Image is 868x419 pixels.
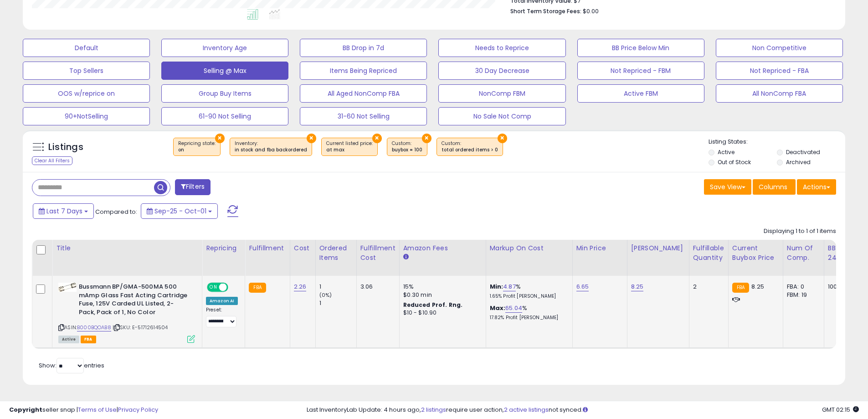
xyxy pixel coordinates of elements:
button: Filters [175,179,211,195]
b: Min: [490,282,503,291]
div: seller snap | | [9,406,158,414]
button: No Sale Not Comp [438,107,565,125]
a: Privacy Policy [118,405,158,414]
div: Min Price [576,243,623,253]
span: Custom: [392,140,422,154]
div: $10 - $10.90 [403,309,479,317]
div: Fulfillable Quantity [693,243,724,263]
a: 2 active listings [504,405,549,414]
div: 2 [693,283,721,291]
button: × [498,134,507,143]
button: Default [23,39,150,57]
span: ON [208,284,219,291]
small: (0%) [319,291,332,299]
span: Sep-25 - Oct-01 [154,207,206,216]
b: Short Term Storage Fees: [510,7,581,15]
div: Last InventoryLab Update: 4 hours ago, require user action, not synced. [307,406,859,414]
span: | SKU: E-51712614504 [113,324,168,331]
span: Columns [759,182,787,191]
span: $0.00 [583,7,599,16]
button: Non Competitive [716,39,843,57]
button: OOS w/reprice on [23,84,150,103]
div: FBA: 0 [787,283,817,291]
button: × [215,134,225,143]
a: 6.65 [576,282,589,291]
div: $0.30 min [403,291,479,299]
small: Amazon Fees. [403,253,409,261]
div: Cost [294,243,312,253]
div: 100% [828,283,858,291]
span: Last 7 Days [46,207,82,216]
button: Top Sellers [23,62,150,80]
th: The percentage added to the cost of goods (COGS) that forms the calculator for Min & Max prices. [486,240,572,276]
button: Selling @ Max [161,62,288,80]
small: FBA [732,283,749,293]
button: NonComp FBM [438,84,565,103]
div: FBM: 19 [787,291,817,299]
span: Current listed price : [326,140,373,154]
a: Terms of Use [78,405,117,414]
button: 61-90 Not Selling [161,107,288,125]
button: Actions [797,179,836,195]
a: 65.04 [505,304,522,313]
div: in stock and fba backordered [235,147,307,153]
button: Last 7 Days [33,203,94,219]
div: % [490,304,565,321]
button: All NonComp FBA [716,84,843,103]
span: OFF [227,284,241,291]
div: Title [56,243,198,253]
div: [PERSON_NAME] [631,243,685,253]
img: 31E6yHCoPNL._SL40_.jpg [58,283,77,292]
a: 4.87 [503,282,516,291]
div: total ordered items > 0 [442,147,498,153]
button: Not Repriced - FBA [716,62,843,80]
div: 1 [319,283,356,291]
button: 90+NotSelling [23,107,150,125]
div: Clear All Filters [32,156,72,165]
button: Needs to Reprice [438,39,565,57]
label: Deactivated [786,148,820,156]
span: Compared to: [95,207,137,216]
button: Not Repriced - FBM [577,62,704,80]
a: 8.25 [631,282,644,291]
span: Inventory : [235,140,307,154]
p: Listing States: [709,138,845,146]
label: Out of Stock [718,158,751,166]
span: FBA [81,336,96,343]
a: 2 listings [421,405,446,414]
button: Inventory Age [161,39,288,57]
button: Active FBM [577,84,704,103]
div: Amazon Fees [403,243,482,253]
a: B000BQOAB8 [77,324,111,331]
button: Group Buy Items [161,84,288,103]
button: BB Price Below Min [577,39,704,57]
button: BB Drop in 7d [300,39,427,57]
div: Preset: [206,307,238,327]
div: Fulfillment [249,243,286,253]
button: All Aged NonComp FBA [300,84,427,103]
span: Custom: [442,140,498,154]
div: 1 [319,299,356,307]
div: % [490,283,565,300]
div: Displaying 1 to 1 of 1 items [764,227,836,236]
div: Current Buybox Price [732,243,779,263]
button: 30 Day Decrease [438,62,565,80]
label: Archived [786,158,811,166]
p: 17.82% Profit [PERSON_NAME] [490,315,565,321]
b: Max: [490,304,506,312]
div: Markup on Cost [490,243,569,253]
div: ASIN: [58,283,195,342]
span: Show: entries [39,361,104,370]
button: × [372,134,382,143]
div: Num of Comp. [787,243,820,263]
button: × [307,134,316,143]
div: BB Share 24h. [828,243,861,263]
a: 2.26 [294,282,307,291]
button: Items Being Repriced [300,62,427,80]
span: Repricing state : [178,140,216,154]
b: Reduced Prof. Rng. [403,301,463,309]
strong: Copyright [9,405,42,414]
span: 8.25 [751,282,764,291]
div: Repricing [206,243,241,253]
label: Active [718,148,734,156]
